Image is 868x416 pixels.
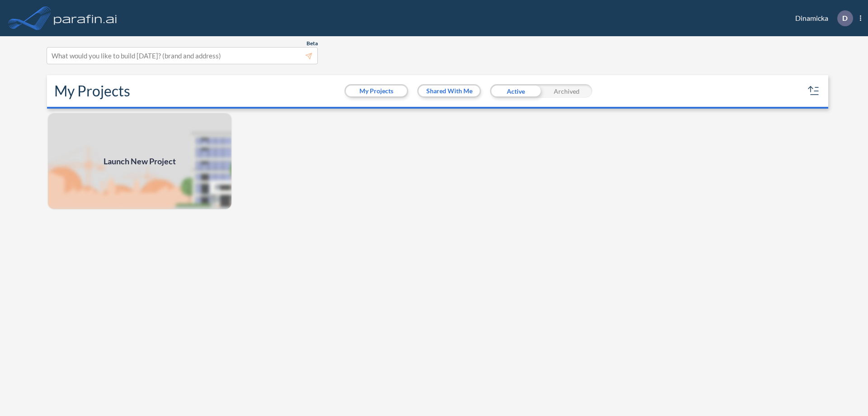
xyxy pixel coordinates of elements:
[419,86,480,96] button: Shared With Me
[490,84,541,98] div: Active
[52,9,119,27] img: logo
[807,84,821,98] button: sort
[47,112,232,210] img: add
[47,112,232,210] a: Launch New Project
[346,86,407,96] button: My Projects
[54,82,130,100] h2: My Projects
[307,40,318,47] span: Beta
[541,84,592,98] div: Archived
[842,14,848,22] p: D
[104,155,176,167] span: Launch New Project
[782,10,861,26] div: Dinamicka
